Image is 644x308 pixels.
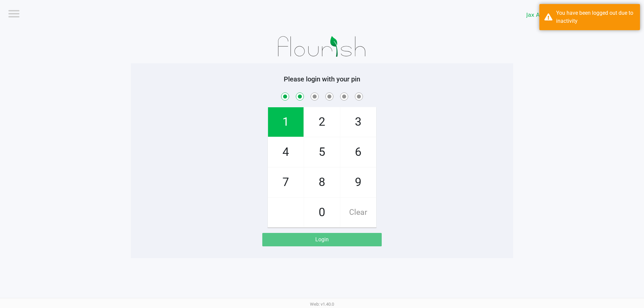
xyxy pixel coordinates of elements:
span: 0 [304,198,340,227]
span: Clear [340,198,376,227]
span: 6 [340,137,376,167]
div: You have been logged out due to inactivity [556,9,635,25]
span: Jax Atlantic WC [526,11,589,19]
span: 2 [304,107,340,137]
span: 7 [268,168,304,197]
span: 9 [340,168,376,197]
span: 5 [304,137,340,167]
span: 4 [268,137,304,167]
span: 8 [304,168,340,197]
span: Web: v1.40.0 [310,302,334,307]
h5: Please login with your pin [136,75,508,83]
span: 3 [340,107,376,137]
span: 1 [268,107,304,137]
